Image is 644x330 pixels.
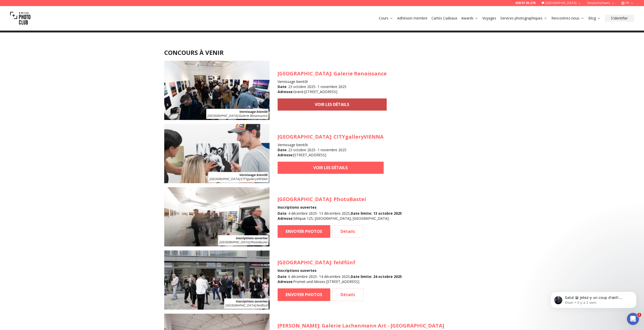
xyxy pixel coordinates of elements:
[278,79,387,84] h4: Vernissage bientôt
[278,133,331,140] span: [GEOGRAPHIC_DATA]
[278,84,387,94] div: : 23 octobre 2025 - 1 novembre 2025 : Grand-[STREET_ADDRESS]
[209,177,240,181] span: [GEOGRAPHIC_DATA]
[500,16,547,21] a: Services photographiques
[278,98,387,111] a: VOIR LES DÉTAILS
[278,216,293,221] b: Adresse
[605,15,634,22] button: S'identifier
[332,225,363,238] a: Détails
[551,16,584,21] a: Rencontrez-nous
[278,196,331,203] span: [GEOGRAPHIC_DATA]
[278,259,331,266] span: [GEOGRAPHIC_DATA]
[278,322,319,329] span: [PERSON_NAME]
[236,299,267,303] b: Inscriptions ouvertes
[278,274,286,279] b: Date
[498,15,549,22] button: Services photographiques
[397,16,427,21] a: Adhésion membre
[332,288,363,301] a: Détails
[278,196,402,203] h3: : PhotoBastei
[586,15,603,22] button: Blog
[278,147,384,158] div: : 23 octobre 2025 - 1 novembre 2025 : [STREET_ADDRESS]
[482,16,496,21] a: Voyages
[278,279,293,284] b: Adresse
[207,114,267,118] span: : Galerie Renaissance
[278,147,286,152] b: Date
[459,15,480,22] button: Awards
[10,8,30,28] img: Swiss photo club
[164,250,269,310] img: SPC Photo Awards BERLIN December 2025
[207,114,238,118] span: [GEOGRAPHIC_DATA]
[164,187,269,246] img: SPC Photo Awards Zurich: December 2025
[278,322,444,329] h3: : Galerie Lachenmann Art - [GEOGRAPHIC_DATA]
[549,15,586,22] button: Rencontrez-nous
[164,124,269,183] img: SPC Photo Awards VIENNA October 2025
[164,49,480,57] h2: CONCOURS À VENIR
[278,89,293,94] b: Adresse
[351,211,402,216] b: Date limite : 13 octobre 2025
[209,177,267,181] span: : CITYgalleryVIENNA
[278,211,402,221] div: : 4 décembre 2025 - 13 décembre 2025 , : Sihlquai 125, [GEOGRAPHIC_DATA], [GEOGRAPHIC_DATA]
[278,84,286,89] b: Date
[278,205,402,210] h4: Inscriptions ouvertes
[236,236,267,240] b: Inscriptions ouvertes
[429,15,459,22] button: Cartes Cadeaux
[278,133,384,140] h3: : CITYgalleryVIENNA
[239,109,267,114] b: Vernissage bientôt
[278,259,402,266] h3: : feldfünf
[480,15,498,22] button: Voyages
[278,268,402,273] h4: Inscriptions ouvertes
[379,16,393,21] a: Cours
[515,1,535,5] a: 058 51 00 270
[278,70,331,77] span: [GEOGRAPHIC_DATA]
[225,303,267,307] span: : feldfünf
[278,70,387,77] h3: : Galerie Renaissance
[278,142,384,147] h4: Vernissage bientôt
[278,152,293,157] b: Adresse
[278,274,402,284] div: : 6 décembre 2025 - 14 décembre 2025 , : Fromet-und-Moses-[STREET_ADDRESS]
[431,16,457,21] a: Cartes Cadeaux
[164,61,269,120] img: SPC Photo Awards Genève: octobre 2025
[239,173,267,177] b: Vernissage bientôt
[543,281,644,316] iframe: Intercom notifications message
[395,15,429,22] button: Adhésion membre
[637,313,641,317] span: 1
[377,15,395,22] button: Cours
[461,16,478,21] a: Awards
[351,274,402,279] b: Date limite : 24 octobre 2025
[278,211,286,216] b: Date
[588,16,601,21] a: Blog
[219,240,267,244] span: : PhotoBastei
[627,313,639,325] iframe: Intercom live chat
[278,288,330,301] a: ENVOYER PHOTOS
[278,162,384,174] a: VOIR LES DÉTAILS
[278,225,330,238] a: ENVOYER PHOTOS
[219,240,250,244] span: [GEOGRAPHIC_DATA]
[225,303,256,307] span: [GEOGRAPHIC_DATA]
